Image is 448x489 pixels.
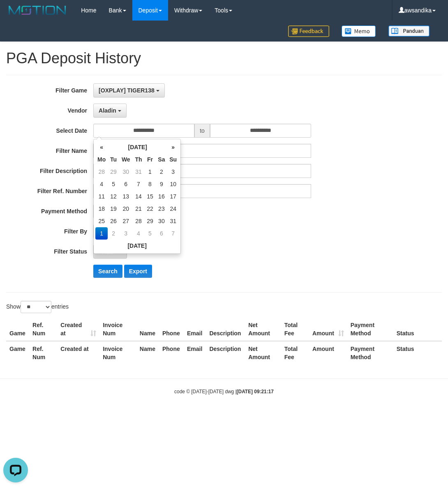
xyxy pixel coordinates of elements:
[347,318,393,341] th: Payment Method
[144,227,155,240] td: 5
[206,318,245,341] th: Description
[281,318,309,341] th: Total Fee
[108,178,119,190] td: 5
[119,203,133,215] td: 20
[99,318,136,341] th: Invoice Num
[159,318,184,341] th: Phone
[194,124,210,138] span: to
[95,203,108,215] td: 18
[93,104,127,118] button: Aladin
[167,203,179,215] td: 24
[95,153,108,166] th: Mo
[6,318,29,341] th: Game
[119,215,133,227] td: 27
[167,227,179,240] td: 7
[108,190,119,203] td: 12
[136,318,159,341] th: Name
[144,215,155,227] td: 29
[21,301,51,313] select: Showentries
[155,166,167,178] td: 2
[95,190,108,203] td: 11
[99,87,155,94] span: [OXPLAY] TIGER138
[119,227,133,240] td: 3
[93,265,122,278] button: Search
[206,341,245,364] th: Description
[29,341,57,364] th: Ref. Num
[167,178,179,190] td: 10
[155,178,167,190] td: 9
[108,227,119,240] td: 2
[288,25,329,37] img: Feedback.jpg
[309,318,347,341] th: Amount
[167,166,179,178] td: 3
[159,341,184,364] th: Phone
[155,227,167,240] td: 6
[155,153,167,166] th: Sa
[167,153,179,166] th: Su
[95,227,108,240] td: 1
[184,341,206,364] th: Email
[95,215,108,227] td: 25
[119,178,133,190] td: 6
[108,203,119,215] td: 19
[6,341,29,364] th: Game
[119,153,133,166] th: We
[174,389,274,394] small: code © [DATE]-[DATE] dwg |
[144,178,155,190] td: 8
[144,166,155,178] td: 1
[393,318,442,341] th: Status
[95,166,108,178] td: 28
[119,190,133,203] td: 13
[124,265,152,278] button: Export
[93,83,165,97] button: [OXPLAY] TIGER138
[155,215,167,227] td: 30
[108,166,119,178] td: 29
[155,190,167,203] td: 16
[245,341,281,364] th: Net Amount
[245,318,281,341] th: Net Amount
[133,203,145,215] td: 21
[144,153,155,166] th: Fr
[6,301,69,313] label: Show entries
[108,153,119,166] th: Tu
[108,141,167,153] th: [DATE]
[393,341,442,364] th: Status
[3,3,28,28] button: Open LiveChat chat widget
[347,341,393,364] th: Payment Method
[144,203,155,215] td: 22
[6,4,69,16] img: MOTION_logo.png
[99,341,136,364] th: Invoice Num
[133,166,145,178] td: 31
[184,318,206,341] th: Email
[99,248,117,255] span: - ALL -
[388,25,430,37] img: panduan.png
[309,341,347,364] th: Amount
[6,50,442,67] h1: PGA Deposit History
[95,240,179,252] th: [DATE]
[133,190,145,203] td: 14
[95,141,108,153] th: «
[136,341,159,364] th: Name
[237,389,274,394] strong: [DATE] 09:21:17
[133,178,145,190] td: 7
[342,25,376,37] img: Button%20Memo.svg
[167,190,179,203] td: 17
[108,215,119,227] td: 26
[29,318,57,341] th: Ref. Num
[133,227,145,240] td: 4
[133,153,145,166] th: Th
[99,107,116,114] span: Aladin
[133,215,145,227] td: 28
[57,341,99,364] th: Created at
[167,215,179,227] td: 31
[144,190,155,203] td: 15
[119,166,133,178] td: 30
[155,203,167,215] td: 23
[57,318,99,341] th: Created at
[281,341,309,364] th: Total Fee
[95,178,108,190] td: 4
[167,141,179,153] th: »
